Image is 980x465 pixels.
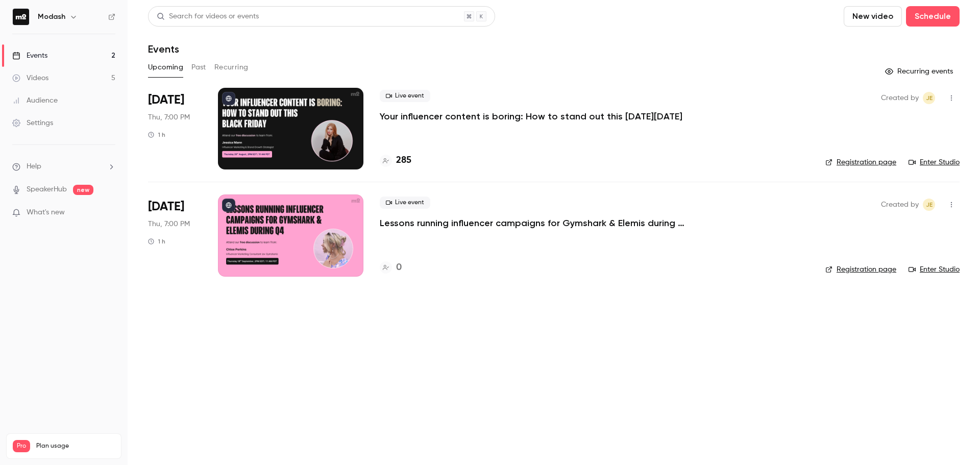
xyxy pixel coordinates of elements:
[148,237,165,246] div: 1 h
[380,197,430,209] span: Live event
[27,184,67,195] a: SpeakerHub
[38,12,65,22] h6: Modash
[12,51,47,61] div: Events
[13,440,30,452] span: Pro
[148,112,190,123] span: Thu, 7:00 PM
[380,217,686,229] a: Lessons running influencer campaigns for Gymshark & Elemis during Q4
[825,264,896,275] a: Registration page
[36,442,115,450] span: Plan usage
[13,9,29,25] img: Modash
[881,199,919,211] span: Created by
[909,264,960,275] a: Enter Studio
[148,131,165,139] div: 1 h
[148,219,190,229] span: Thu, 7:00 PM
[380,90,430,102] span: Live event
[27,161,41,172] span: Help
[103,208,115,217] iframe: Noticeable Trigger
[27,207,65,218] span: What's new
[926,199,933,211] span: JE
[926,92,933,104] span: JE
[148,199,184,215] span: [DATE]
[214,59,249,76] button: Recurring
[396,154,411,167] h4: 285
[12,73,48,83] div: Videos
[148,59,183,76] button: Upcoming
[380,154,411,167] a: 285
[12,95,58,106] div: Audience
[12,161,115,172] li: help-dropdown-opener
[909,157,960,167] a: Enter Studio
[380,261,402,275] a: 0
[148,194,202,276] div: Sep 18 Thu, 7:00 PM (Europe/London)
[157,11,259,22] div: Search for videos or events
[191,59,206,76] button: Past
[906,6,960,27] button: Schedule
[881,92,919,104] span: Created by
[73,185,93,195] span: new
[148,92,184,108] span: [DATE]
[396,261,402,275] h4: 0
[380,110,682,123] a: Your influencer content is boring: How to stand out this [DATE][DATE]
[923,92,935,104] span: Jack Eaton
[148,43,179,55] h1: Events
[880,63,960,80] button: Recurring events
[923,199,935,211] span: Jack Eaton
[844,6,902,27] button: New video
[12,118,53,128] div: Settings
[825,157,896,167] a: Registration page
[148,88,202,169] div: Aug 28 Thu, 7:00 PM (Europe/London)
